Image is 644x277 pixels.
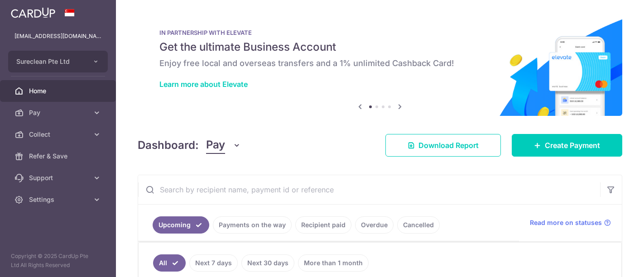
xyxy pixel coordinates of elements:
[29,173,89,182] span: Support
[138,175,600,204] input: Search by recipient name, payment id or reference
[153,254,186,272] a: All
[213,216,292,234] a: Payments on the way
[530,218,602,227] span: Read more on statuses
[530,218,611,227] a: Read more on statuses
[29,152,89,161] span: Refer & Save
[159,80,248,89] a: Learn more about Elevate
[512,134,622,157] a: Create Payment
[241,254,294,272] a: Next 30 days
[153,216,209,234] a: Upcoming
[11,7,55,18] img: CardUp
[295,216,351,234] a: Recipient paid
[29,195,89,204] span: Settings
[397,216,440,234] a: Cancelled
[29,108,89,117] span: Pay
[545,140,600,151] span: Create Payment
[8,51,108,72] button: Sureclean Pte Ltd
[14,32,101,41] p: [EMAIL_ADDRESS][DOMAIN_NAME]
[206,137,225,154] span: Pay
[189,254,238,272] a: Next 7 days
[385,134,501,157] a: Download Report
[29,86,89,96] span: Home
[206,137,241,154] button: Pay
[159,58,601,69] h6: Enjoy free local and overseas transfers and a 1% unlimited Cashback Card!
[29,130,89,139] span: Collect
[16,57,83,66] span: Sureclean Pte Ltd
[159,40,601,54] h5: Get the ultimate Business Account
[355,216,394,234] a: Overdue
[138,14,622,116] img: Renovation banner
[298,254,369,272] a: More than 1 month
[418,140,479,151] span: Download Report
[138,137,199,153] h4: Dashboard:
[159,29,601,36] p: IN PARTNERSHIP WITH ELEVATE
